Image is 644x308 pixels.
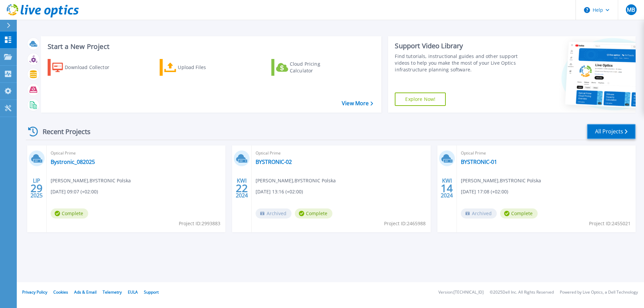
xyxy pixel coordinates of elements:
a: Support [144,289,159,295]
span: [DATE] 13:16 (+02:00) [256,188,303,195]
span: MB [627,7,635,12]
div: KWI 2024 [235,176,248,200]
div: Recent Projects [26,123,100,140]
a: All Projects [587,124,636,139]
span: [PERSON_NAME] , BYSTRONIC Polska [51,177,131,184]
a: Download Collector [48,59,122,76]
a: Cookies [53,289,68,295]
span: Project ID: 2465988 [384,220,426,227]
li: © 2025 Dell Inc. All Rights Reserved [490,290,554,295]
span: 22 [236,185,248,191]
div: Download Collector [65,61,118,74]
span: [DATE] 17:08 (+02:00) [461,188,508,195]
a: Privacy Policy [22,289,47,295]
span: Complete [500,208,538,219]
a: Explore Now! [395,93,446,106]
span: Archived [256,208,291,219]
span: 14 [441,185,453,191]
a: Ads & Email [74,289,97,295]
li: Version: [TECHNICAL_ID] [438,290,484,295]
span: Complete [295,208,332,219]
span: Project ID: 2455021 [589,220,631,227]
li: Powered by Live Optics, a Dell Technology [560,290,638,295]
span: Optical Prime [256,149,426,157]
a: View More [342,100,373,107]
span: [PERSON_NAME] , BYSTRONIC Polska [461,177,541,184]
span: 29 [31,185,43,191]
a: Bystronic_082025 [51,159,95,165]
div: Upload Files [178,61,231,74]
span: Complete [51,208,88,219]
span: Optical Prime [51,149,221,157]
a: Cloud Pricing Calculator [271,59,346,76]
a: Upload Files [160,59,234,76]
span: [DATE] 09:07 (+02:00) [51,188,98,195]
div: LIP 2025 [30,176,43,200]
div: Support Video Library [395,42,521,50]
span: Project ID: 2993883 [179,220,220,227]
h3: Start a New Project [48,43,373,50]
span: [PERSON_NAME] , BYSTRONIC Polska [256,177,336,184]
div: Find tutorials, instructional guides and other support videos to help you make the most of your L... [395,53,521,73]
a: EULA [128,289,138,295]
a: Telemetry [103,289,122,295]
span: Archived [461,208,497,219]
div: Cloud Pricing Calculator [290,61,343,74]
span: Optical Prime [461,149,632,157]
a: BYSTRONIC-01 [461,159,497,165]
a: BYSTRONIC-02 [256,159,292,165]
div: KWI 2024 [440,176,453,200]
